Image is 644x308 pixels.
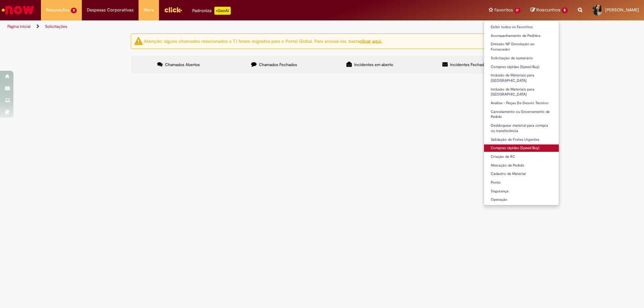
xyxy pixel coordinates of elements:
a: Operação [484,196,559,203]
a: Cancelamento ou Encerramento de Pedido [484,108,559,121]
a: Criação de RC [484,153,559,161]
span: Chamados Abertos [165,62,200,67]
a: Inclusão de Materiais para [GEOGRAPHIC_DATA] [484,86,559,98]
a: Cadastro de Material [484,170,559,178]
a: Segurança [484,188,559,195]
div: Padroniza [192,7,231,15]
span: More [144,7,154,13]
ul: Trilhas de página [5,20,424,33]
a: Página inicial [7,24,31,29]
ng-bind-html: Atenção: alguns chamados relacionados a T.I foram migrados para o Portal Global. Para acessá-los,... [144,38,382,44]
span: Despesas Corporativas [87,7,133,13]
span: [PERSON_NAME] [605,7,639,13]
span: 6 [561,7,568,13]
span: Requisições [46,7,69,13]
a: Análise - Peças De Desvio Técnico [484,100,559,107]
a: Ponto [484,179,559,186]
span: Rascunhos [536,7,560,13]
a: clicar aqui. [360,38,382,44]
a: Rascunhos [531,7,568,13]
a: Validação de Fretes Urgentes [484,136,559,143]
ul: Favoritos [484,20,559,205]
a: Emissão NF Devolução ao Fornecedor [484,41,559,53]
span: Incidentes em aberto [354,62,393,67]
a: Compras rápidas (Speed Buy) [484,144,559,152]
p: +GenAi [214,7,231,15]
span: 17 [514,8,521,13]
span: Chamados Fechados [259,62,297,67]
img: click_logo_yellow_360x200.png [164,5,182,15]
img: ServiceNow [1,3,35,17]
a: Alteração de Pedido [484,162,559,169]
a: Solicitações [45,24,67,29]
a: Acompanhamento de Pedidos [484,32,559,40]
a: Compras rápidas (Speed Buy) [484,63,559,71]
span: 11 [71,8,77,13]
span: Favoritos [494,7,513,13]
span: Incidentes Fechados [450,62,488,67]
a: Solicitação de numerário [484,55,559,62]
a: Exibir todos os Favoritos [484,23,559,31]
a: Inclusão de Materiais para [GEOGRAPHIC_DATA] [484,72,559,84]
a: Desbloquear material para compra ou transferência [484,122,559,134]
